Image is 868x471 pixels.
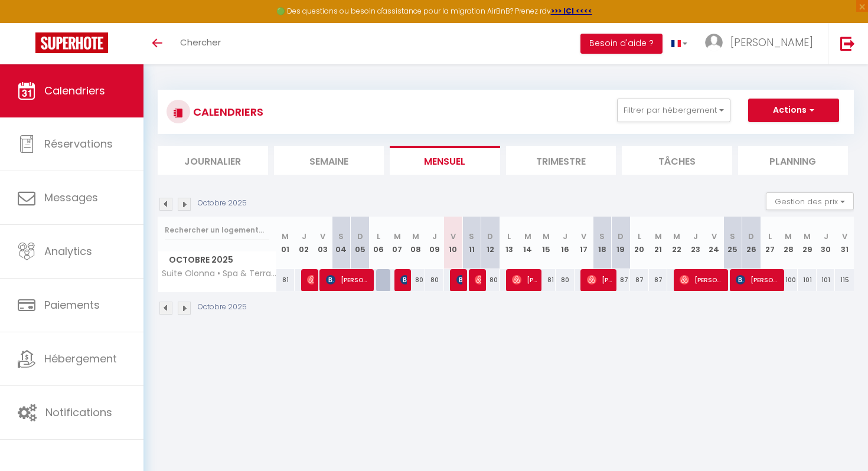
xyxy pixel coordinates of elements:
th: 05 [351,217,370,269]
th: 01 [276,217,295,269]
span: Suite Olonna • Spa & Terrasse à 7 min des plages [160,269,278,278]
span: Paiements [44,297,100,312]
span: Messages [44,190,98,205]
th: 25 [723,217,742,269]
abbr: M [412,231,419,242]
th: 14 [518,217,537,269]
abbr: M [785,231,792,242]
th: 16 [556,217,575,269]
div: 80 [406,269,425,291]
li: Mensuel [390,146,500,175]
span: [PERSON_NAME] [326,269,370,291]
img: ... [705,34,723,51]
div: 80 [481,269,500,291]
abbr: J [563,231,567,242]
img: Super Booking [35,32,108,53]
abbr: M [524,231,531,242]
abbr: M [804,231,811,242]
abbr: J [693,231,698,242]
span: [PERSON_NAME] [736,269,780,291]
abbr: L [638,231,641,242]
span: Notifications [45,405,112,420]
div: 101 [817,269,836,291]
span: Hébergement [44,351,117,366]
span: Calendriers [44,83,105,98]
abbr: M [655,231,662,242]
abbr: L [507,231,511,242]
button: Gestion des prix [766,192,854,210]
input: Rechercher un logement... [165,220,269,241]
div: 81 [537,269,556,291]
abbr: V [451,231,456,242]
abbr: M [543,231,550,242]
h3: CALENDRIERS [190,99,263,125]
span: [PERSON_NAME] [307,269,314,291]
span: [PERSON_NAME] [512,269,537,291]
abbr: L [768,231,772,242]
th: 28 [779,217,798,269]
abbr: J [824,231,828,242]
abbr: S [730,231,735,242]
div: 87 [630,269,649,291]
span: [DEMOGRAPHIC_DATA][PERSON_NAME] [475,269,481,291]
span: [PERSON_NAME] [587,269,612,291]
abbr: J [302,231,306,242]
th: 12 [481,217,500,269]
p: Octobre 2025 [198,198,247,209]
th: 02 [295,217,314,269]
th: 20 [630,217,649,269]
a: ... [PERSON_NAME] [696,23,828,64]
div: 80 [425,269,444,291]
li: Journalier [158,146,268,175]
th: 31 [835,217,854,269]
abbr: D [487,231,493,242]
div: 87 [612,269,631,291]
abbr: D [618,231,624,242]
th: 06 [369,217,388,269]
th: 15 [537,217,556,269]
span: [PERSON_NAME] [400,269,407,291]
span: Réservations [44,136,113,151]
abbr: S [599,231,605,242]
span: [PERSON_NAME] [730,35,813,50]
th: 04 [332,217,351,269]
div: 80 [556,269,575,291]
th: 21 [649,217,668,269]
span: Analytics [44,244,92,259]
span: [PERSON_NAME] [456,269,463,291]
abbr: S [338,231,344,242]
div: 115 [835,269,854,291]
li: Planning [738,146,849,175]
th: 24 [704,217,723,269]
button: Filtrer par hébergement [617,99,730,122]
th: 03 [314,217,332,269]
abbr: D [357,231,363,242]
abbr: M [673,231,680,242]
abbr: M [282,231,289,242]
div: 101 [798,269,817,291]
a: >>> ICI <<<< [551,6,592,16]
button: Besoin d'aide ? [580,34,663,54]
li: Semaine [274,146,384,175]
th: 07 [388,217,407,269]
abbr: V [581,231,586,242]
th: 23 [686,217,705,269]
abbr: M [394,231,401,242]
th: 11 [462,217,481,269]
span: [PERSON_NAME] [680,269,724,291]
th: 19 [612,217,631,269]
span: Chercher [180,36,221,48]
abbr: S [469,231,474,242]
div: 87 [649,269,668,291]
th: 18 [593,217,612,269]
li: Trimestre [506,146,616,175]
abbr: V [842,231,847,242]
abbr: V [320,231,325,242]
button: Actions [748,99,839,122]
th: 10 [444,217,463,269]
abbr: V [712,231,717,242]
div: 100 [779,269,798,291]
abbr: J [432,231,437,242]
th: 29 [798,217,817,269]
